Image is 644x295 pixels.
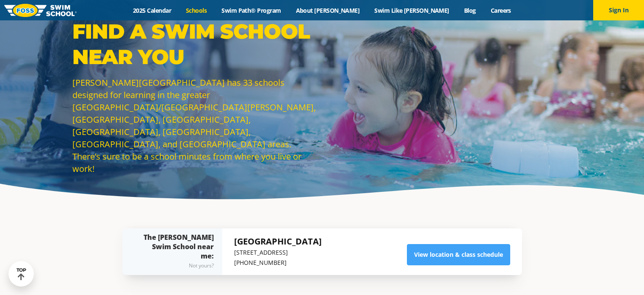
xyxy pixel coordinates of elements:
img: FOSS Swim School Logo [4,4,77,17]
a: Careers [483,6,518,14]
a: Schools [179,6,214,14]
a: Swim Path® Program [214,6,288,14]
div: TOP [17,267,26,281]
h5: [GEOGRAPHIC_DATA] [234,236,322,247]
a: View location & class schedule [407,244,510,265]
a: Blog [456,6,483,14]
p: Find a Swim School Near You [72,19,318,70]
a: About [PERSON_NAME] [288,6,367,14]
p: [STREET_ADDRESS] [234,247,322,258]
div: Not yours? [139,261,214,271]
div: The [PERSON_NAME] Swim School near me: [139,233,214,271]
p: [PERSON_NAME][GEOGRAPHIC_DATA] has 33 schools designed for learning in the greater [GEOGRAPHIC_DA... [72,76,318,175]
a: 2025 Calendar [126,6,179,14]
p: [PHONE_NUMBER] [234,258,322,268]
a: Swim Like [PERSON_NAME] [367,6,457,14]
